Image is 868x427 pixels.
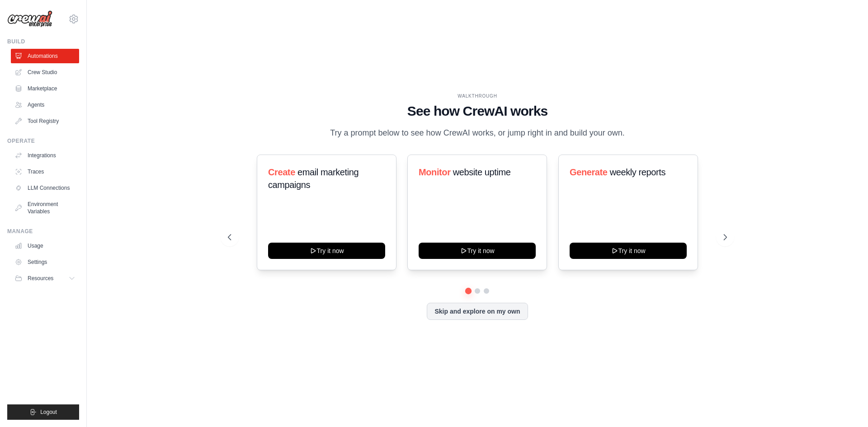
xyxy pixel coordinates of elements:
[453,167,511,177] span: website uptime
[268,167,359,190] span: email marketing campaigns
[7,228,79,235] div: Manage
[11,49,79,63] a: Automations
[228,93,727,99] div: WALKTHROUGH
[7,38,79,45] div: Build
[11,197,79,219] a: Environment Variables
[11,271,79,286] button: Resources
[7,137,79,145] div: Operate
[268,243,385,259] button: Try it now
[609,167,665,177] span: weekly reports
[7,404,79,420] button: Logout
[427,303,528,320] button: Skip and explore on my own
[11,164,79,179] a: Traces
[11,98,79,112] a: Agents
[419,167,451,177] span: Monitor
[40,408,57,416] span: Logout
[228,103,727,119] h1: See how CrewAI works
[11,181,79,195] a: LLM Connections
[570,167,608,177] span: Generate
[11,81,79,96] a: Marketplace
[11,65,79,80] a: Crew Studio
[11,114,79,128] a: Tool Registry
[325,127,629,140] p: Try a prompt below to see how CrewAI works, or jump right in and build your own.
[11,255,79,269] a: Settings
[419,243,536,259] button: Try it now
[570,243,687,259] button: Try it now
[11,148,79,163] a: Integrations
[28,275,53,282] span: Resources
[268,167,295,177] span: Create
[11,239,79,253] a: Usage
[7,10,52,28] img: Logo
